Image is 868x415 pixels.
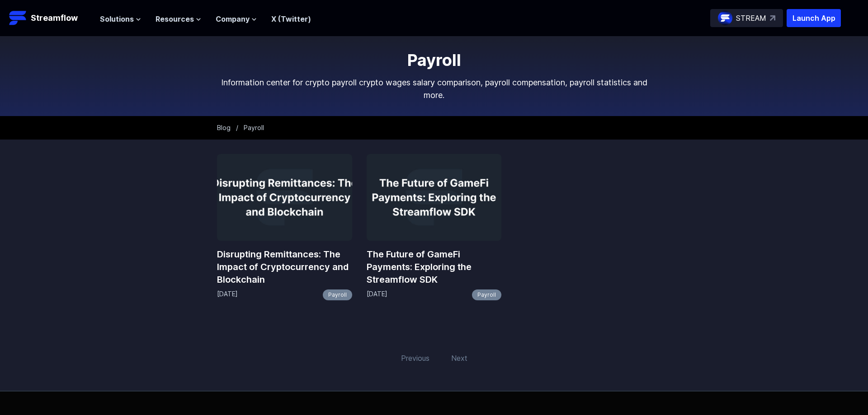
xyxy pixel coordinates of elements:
img: The Future of GameFi Payments: Exploring the Streamflow SDK [367,154,502,241]
img: streamflow-logo-circle.png [718,11,732,25]
a: The Future of GameFi Payments: Exploring the Streamflow SDK [367,248,502,286]
button: Launch App [787,9,841,27]
a: X (Twitter) [271,14,311,23]
p: Information center for crypto payroll crypto wages salary comparison, payroll compensation, payro... [217,76,651,102]
p: STREAM [736,13,766,23]
p: [DATE] [217,289,238,300]
span: Solutions [100,14,134,24]
p: [DATE] [367,289,387,300]
img: Streamflow Logo [9,9,27,27]
span: Payroll [244,124,264,131]
a: Payroll [472,289,501,300]
img: top-right-arrow.svg [770,15,775,21]
span: Next [446,347,473,369]
button: Resources [156,14,201,24]
a: Streamflow [9,9,91,27]
button: Company [216,14,257,24]
button: Solutions [100,14,141,24]
span: Company [216,14,250,24]
a: Disrupting Remittances: The Impact of Cryptocurrency and Blockchain [217,248,352,286]
img: Disrupting Remittances: The Impact of Cryptocurrency and Blockchain [217,154,352,241]
h1: Payroll [217,51,651,69]
a: Blog [217,124,231,131]
span: Resources [156,14,194,24]
a: Payroll [323,289,352,300]
a: STREAM [710,9,783,27]
span: Previous [396,347,435,369]
span: / [236,124,238,131]
p: Streamflow [31,12,78,24]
